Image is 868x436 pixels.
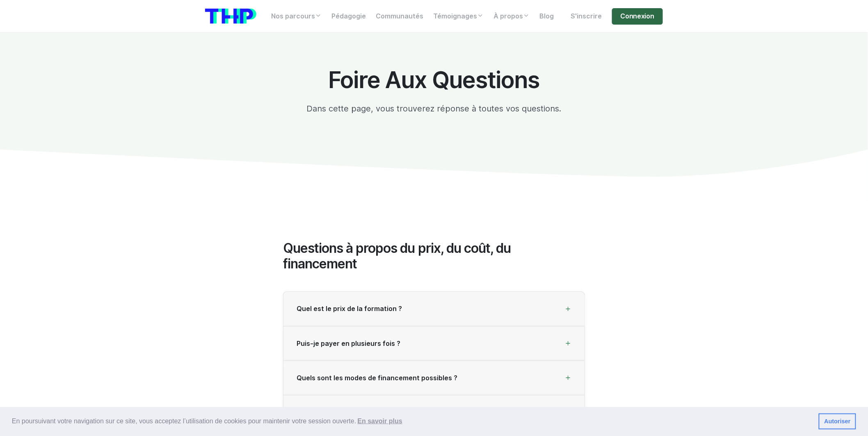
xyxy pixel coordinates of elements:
[371,8,428,25] a: Communautés
[297,305,402,313] span: Quel est le prix de la formation ?
[356,415,404,427] a: learn more about cookies
[819,413,856,430] a: dismiss cookie message
[283,102,585,115] p: Dans cette page, vous trouverez réponse à toutes vos questions.
[12,415,812,427] span: En poursuivant votre navigation sur ce site, vous acceptez l’utilisation de cookies pour mainteni...
[428,8,489,25] a: Témoignages
[266,8,327,25] a: Nos parcours
[612,8,663,25] a: Connexion
[283,67,585,93] h1: Foire Aux Questions
[566,8,607,25] a: S'inscrire
[297,340,400,347] span: Puis-je payer en plusieurs fois ?
[283,241,585,272] h2: Questions à propos du prix, du coût, du financement
[205,9,256,24] img: logo
[489,8,535,25] a: À propos
[327,8,371,25] a: Pédagogie
[535,8,559,25] a: Blog
[297,374,457,382] span: Quels sont les modes de financement possibles ?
